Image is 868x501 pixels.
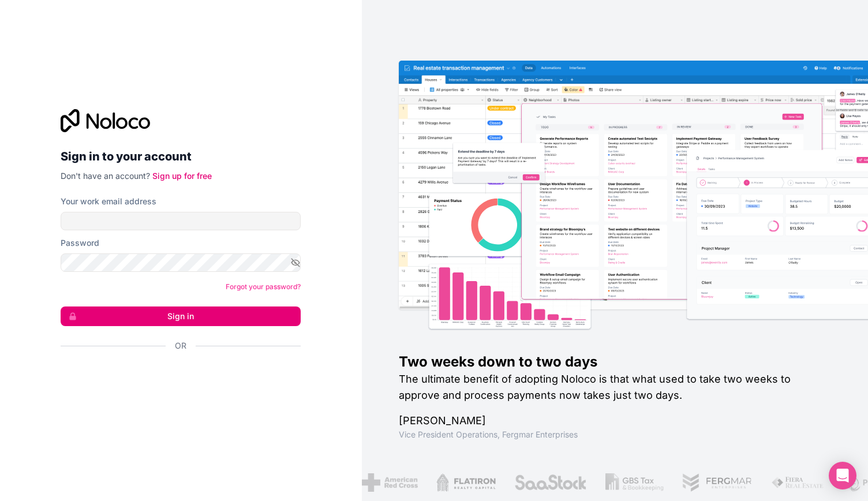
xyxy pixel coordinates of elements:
a: Sign up for free [152,171,212,181]
h2: The ultimate benefit of adopting Noloco is that what used to take two weeks to approve and proces... [399,371,831,403]
h2: Sign in to your account [61,146,301,167]
span: Or [175,340,186,352]
h1: Vice President Operations , Fergmar Enterprises [399,429,831,440]
label: Password [61,237,99,249]
img: /assets/saastock-C6Zbiodz.png [509,473,582,492]
button: Sign in [61,306,301,326]
input: Password [61,253,301,272]
img: /assets/fergmar-CudnrXN5.png [677,473,747,492]
img: /assets/american-red-cross-BAupjrZR.png [357,473,413,492]
h1: [PERSON_NAME] [399,413,831,429]
img: /assets/fiera-fwj2N5v4.png [766,473,820,492]
img: /assets/flatiron-C8eUkumj.png [431,473,491,492]
label: Your work email address [61,196,156,207]
a: Forgot your password? [226,282,301,291]
iframe: Sign in with Google Button [55,364,297,390]
div: Open Intercom Messenger [829,462,856,489]
span: Don't have an account? [61,171,150,181]
h1: Two weeks down to two days [399,353,831,371]
input: Email address [61,212,301,230]
img: /assets/gbstax-C-GtDUiK.png [600,473,659,492]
